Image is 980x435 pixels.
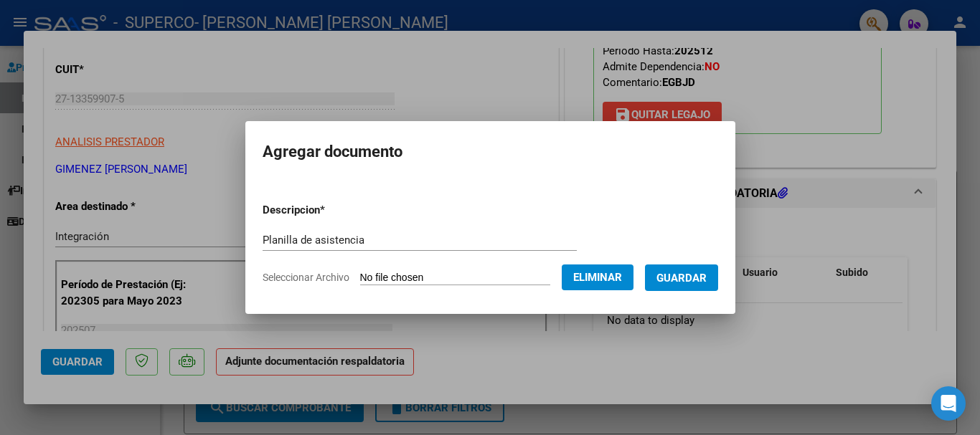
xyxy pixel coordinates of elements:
div: Open Intercom Messenger [931,386,966,421]
span: Guardar [656,272,707,285]
button: Eliminar [562,264,633,290]
button: Guardar [645,264,718,291]
h2: Agregar documento [263,138,718,166]
span: Eliminar [573,271,622,284]
span: Seleccionar Archivo [263,272,349,283]
p: Descripcion [263,202,400,219]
